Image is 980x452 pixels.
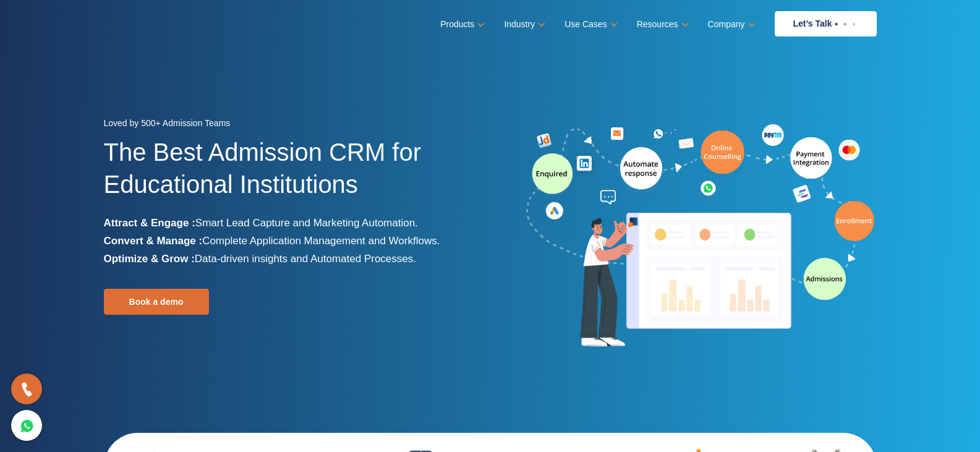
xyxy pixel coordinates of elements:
a: Industry [504,15,543,33]
a: Resources [637,15,686,33]
div: Loved by 500+ Admission Teams [104,114,481,136]
a: Book a demo [104,289,209,315]
a: Company [708,15,753,33]
a: Products [440,15,482,33]
b: Attract & Engage : [104,217,195,229]
img: admission-software-home-page-header [524,121,877,352]
h1: The Best Admission CRM for Educational Institutions [104,136,481,214]
a: Use Cases [565,15,615,33]
span: Data-driven insights and Automated Processes. [195,253,416,265]
span: Smart Lead Capture and Marketing Automation. [195,217,418,229]
a: Let’s Talk [775,11,877,36]
b: Convert & Manage : [104,235,203,247]
b: Optimize & Grow : [104,253,195,265]
span: Complete Application Management and Workflows. [202,235,440,247]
